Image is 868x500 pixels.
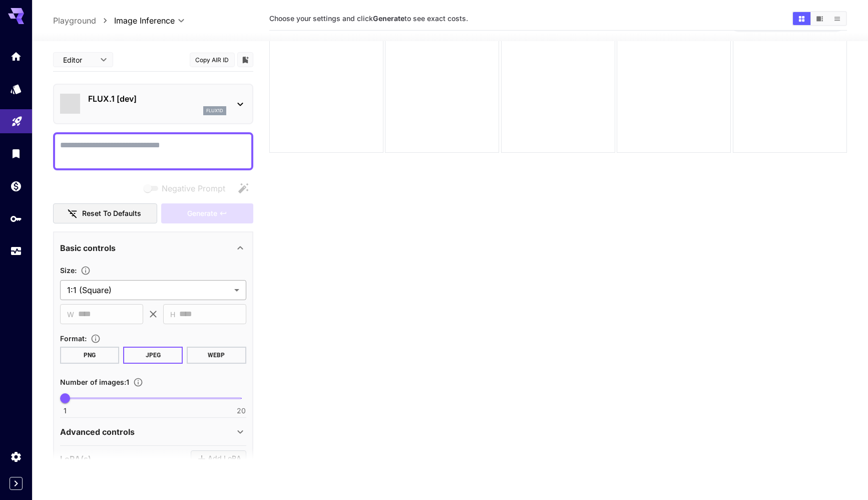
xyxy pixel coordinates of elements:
[60,426,135,438] p: Advanced controls
[64,406,67,416] span: 1
[237,406,246,416] span: 20
[10,147,22,160] div: Library
[269,14,468,23] span: Choose your settings and click to see exact costs.
[87,334,105,344] button: Choose the file format for the output image.
[67,284,230,296] span: 1:1 (Square)
[10,245,22,258] div: Usage
[53,203,157,224] button: Reset to defaults
[53,15,114,27] nav: breadcrumb
[114,15,175,27] span: Image Inference
[373,14,404,23] b: Generate
[60,347,120,364] button: PNG
[792,11,847,26] div: Show images in grid viewShow images in video viewShow images in list view
[10,83,22,95] div: Models
[67,309,74,320] span: W
[77,266,95,276] button: Adjust the dimensions of the generated image by specifying its width and height in pixels, or sel...
[88,93,226,105] p: FLUX.1 [dev]
[10,477,23,490] button: Expand sidebar
[60,378,129,386] span: Number of images : 1
[10,50,22,63] div: Home
[123,347,183,364] button: JPEG
[828,12,846,25] button: Show images in list view
[60,266,77,275] span: Size :
[190,53,235,67] button: Copy AIR ID
[187,347,246,364] button: WEBP
[60,242,116,254] p: Basic controls
[142,182,233,194] span: Negative prompts are not compatible with the selected model.
[162,182,225,194] span: Negative Prompt
[60,89,246,119] div: FLUX.1 [dev]flux1d
[53,15,96,27] a: Playground
[241,54,250,66] button: Add to library
[63,55,94,65] span: Editor
[206,107,223,114] p: flux1d
[11,112,23,124] div: Playground
[60,420,246,444] div: Advanced controls
[10,212,22,225] div: API Keys
[811,12,828,25] button: Show images in video view
[170,309,175,320] span: H
[10,180,22,192] div: Wallet
[129,377,147,387] button: Specify how many images to generate in a single request. Each image generation will be charged se...
[793,12,810,25] button: Show images in grid view
[60,334,87,343] span: Format :
[10,450,22,463] div: Settings
[60,236,246,260] div: Basic controls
